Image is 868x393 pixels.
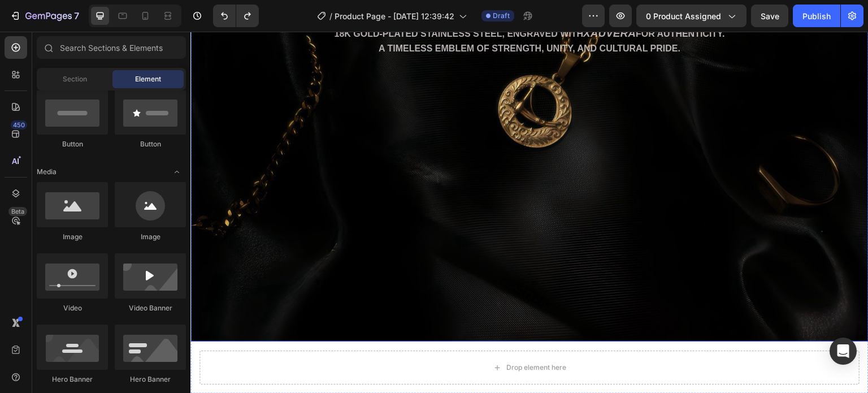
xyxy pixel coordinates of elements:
div: Open Intercom Messenger [830,338,857,365]
div: Undo/Redo [213,5,259,27]
span: 0 product assigned [646,10,721,22]
div: 450 [11,120,27,129]
div: Hero Banner [115,374,186,385]
input: Search Sections & Elements [37,36,186,59]
iframe: Design area [190,32,868,393]
button: 7 [5,5,84,27]
div: Video [37,303,108,313]
div: Button [115,139,186,149]
div: Image [37,232,108,242]
div: Beta [8,207,27,216]
button: Save [751,5,788,27]
div: Video Banner [115,303,186,313]
div: Hero Banner [37,374,108,385]
span: Element [135,74,161,84]
div: Publish [802,10,831,22]
span: A timeless emblem of strength, unity, and cultural pride. [188,12,490,21]
div: Drop element here [316,331,376,340]
span: / [329,10,332,22]
span: Media [37,167,57,177]
div: Image [115,232,186,242]
span: Toggle open [168,163,186,181]
span: Section [63,74,87,84]
span: Save [761,11,779,21]
div: Button [37,139,108,149]
button: Publish [793,5,840,27]
span: Draft [493,11,510,21]
p: 7 [74,9,79,23]
span: Product Page - [DATE] 12:39:42 [335,10,454,22]
button: 0 product assigned [636,5,747,27]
